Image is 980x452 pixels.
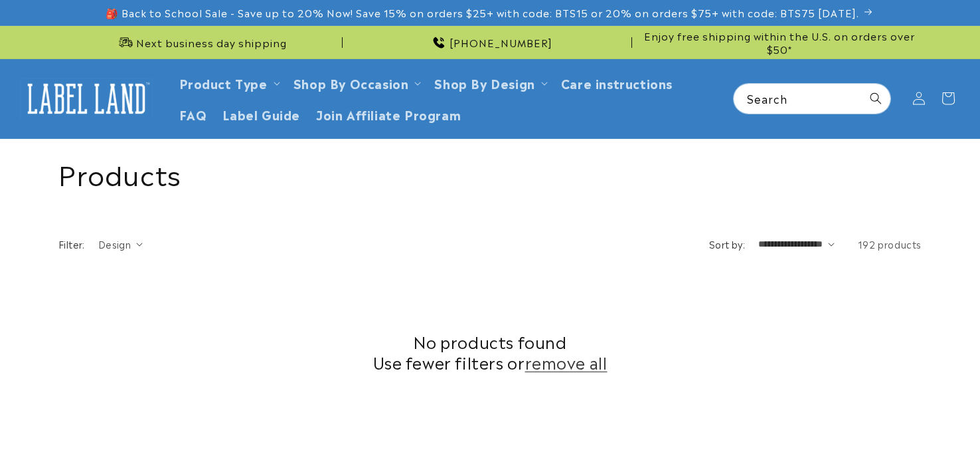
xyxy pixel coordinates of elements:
[553,67,681,98] a: Care instructions
[171,67,286,98] summary: Product Type
[20,78,153,119] img: Label Land
[136,36,287,49] span: Next business day shipping
[58,331,922,372] h2: No products found Use fewer filters or
[348,26,632,58] div: Announcement
[449,36,552,49] span: [PHONE_NUMBER]
[561,75,673,90] span: Care instructions
[58,26,343,58] div: Announcement
[858,237,922,251] span: 192 products
[293,75,409,90] span: Shop By Occasion
[637,26,922,58] div: Announcement
[701,390,967,439] iframe: Gorgias Floating Chat
[58,237,85,251] h2: Filter:
[171,98,215,130] a: FAQ
[214,98,308,130] a: Label Guide
[308,98,469,130] a: Join Affiliate Program
[222,106,300,122] span: Label Guide
[286,67,427,98] summary: Shop By Occasion
[316,106,461,122] span: Join Affiliate Program
[98,237,131,251] span: Design
[179,106,207,122] span: FAQ
[861,84,890,113] button: Search
[434,74,534,92] a: Shop By Design
[58,156,922,190] h1: Products
[106,6,859,19] span: 🎒 Back to School Sale - Save up to 20% Now! Save 15% on orders $25+ with code: BTS15 or 20% on or...
[426,67,552,98] summary: Shop By Design
[15,73,158,124] a: Label Land
[637,29,922,55] span: Enjoy free shipping within the U.S. on orders over $50*
[98,237,143,251] summary: Design (0 selected)
[709,237,745,251] label: Sort by:
[179,74,268,92] a: Product Type
[525,352,608,372] a: remove all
